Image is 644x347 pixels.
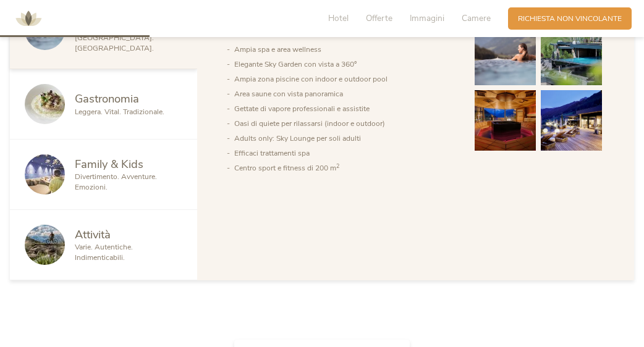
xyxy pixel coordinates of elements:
sup: 2 [336,162,339,170]
span: Immagini [410,12,444,24]
li: Oasi di quiete per rilassarsi (indoor e outdoor) [234,116,455,131]
a: AMONTI & LUNARIS Wellnessresort [10,15,47,22]
li: Elegante Sky Garden con vista a 360° [234,57,455,72]
span: Offerte [366,12,392,24]
span: Gastronomia [75,91,139,106]
li: Ampia zona piscine con indoor e outdoor pool [234,72,455,86]
li: Gettate di vapore professionali e assistite [234,101,455,116]
span: Esclusivo. [GEOGRAPHIC_DATA]. [GEOGRAPHIC_DATA]. [75,22,154,53]
span: Richiesta non vincolante [518,14,622,24]
span: Family & Kids [75,156,143,172]
li: Area saune con vista panoramica [234,86,455,101]
span: Varie. Autentiche. Indimenticabili. [75,242,133,262]
li: Adults only: Sky Lounge per soli adulti [234,131,455,146]
li: Ampia spa e area wellness [234,42,455,57]
span: Attività [75,227,111,242]
span: Divertimento. Avventure. Emozioni. [75,172,157,192]
span: Leggera. Vital. Tradizionale. [75,107,164,117]
li: Centro sport e fitness di 200 m [234,161,455,175]
span: Camere [462,12,491,24]
li: Efficaci trattamenti spa [234,146,455,161]
span: Hotel [328,12,349,24]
